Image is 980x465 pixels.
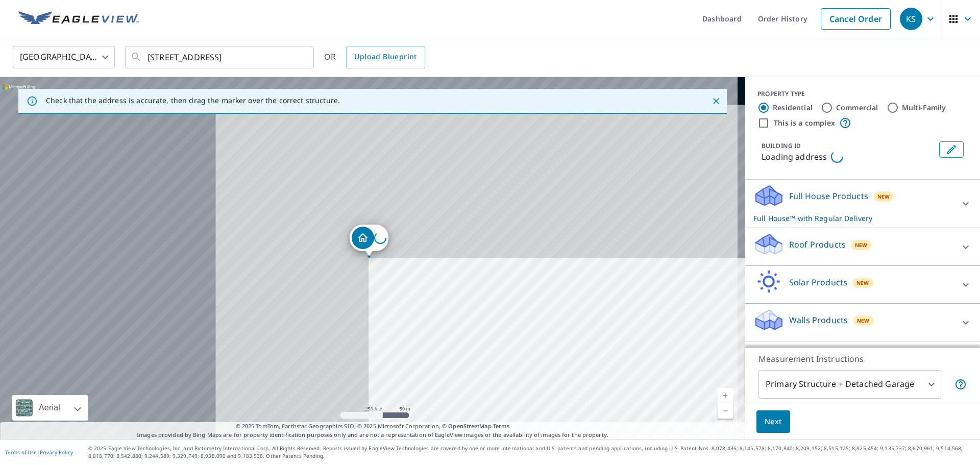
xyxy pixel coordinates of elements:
p: Check that the address is accurate, then drag the marker over the correct structure. [46,96,340,105]
div: PROPERTY TYPE [757,89,968,99]
div: Primary Structure + Detached Garage [758,370,941,399]
div: Solar ProductsNew [753,270,972,299]
span: New [856,279,869,287]
button: Next [756,410,790,433]
a: Terms [493,422,510,430]
p: BUILDING ID [762,141,801,150]
a: Terms of Use [5,449,37,456]
span: Next [765,415,782,428]
div: KS [900,8,922,30]
span: New [855,241,868,249]
div: Walls ProductsNew [753,308,972,337]
img: EV Logo [18,11,139,27]
p: Walls Products [789,314,848,326]
span: New [877,192,890,201]
div: Dropped pin, building 1, Residential property, LOADING_ADDRESS , [350,225,388,256]
button: Edit building 1 [939,141,964,158]
label: Commercial [836,103,878,113]
div: Aerial [36,395,63,421]
p: Loading address [762,151,827,163]
label: Residential [773,103,813,113]
p: Measurement Instructions [758,353,967,365]
span: Your report will include the primary structure and a detached garage if one exists. [954,378,967,390]
p: © 2025 Eagle View Technologies, Inc. and Pictometry International Corp. All Rights Reserved. Repo... [88,445,975,460]
div: [GEOGRAPHIC_DATA] [13,43,115,71]
label: Multi-Family [902,103,946,113]
a: Current Level 17, Zoom In [718,388,733,403]
input: Search by address or latitude-longitude [148,43,293,71]
span: © 2025 TomTom, Earthstar Geographics SIO, © 2025 Microsoft Corporation, © [236,422,510,431]
span: New [857,316,870,325]
a: Cancel Order [821,8,891,30]
button: Close [709,94,723,108]
p: Roof Products [789,238,846,251]
p: | [5,449,73,455]
div: OR [324,46,425,68]
a: Current Level 17, Zoom Out [718,403,733,419]
div: Aerial [12,395,88,421]
div: Full House ProductsNewFull House™ with Regular Delivery [753,184,972,224]
p: Full House Products [789,190,868,202]
p: Full House™ with Regular Delivery [753,213,953,224]
label: This is a complex [774,118,835,128]
a: Privacy Policy [40,449,73,456]
p: Solar Products [789,276,847,288]
a: Upload Blueprint [346,46,425,68]
div: Roof ProductsNew [753,232,972,261]
a: OpenStreetMap [448,422,491,430]
span: Upload Blueprint [354,51,416,63]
